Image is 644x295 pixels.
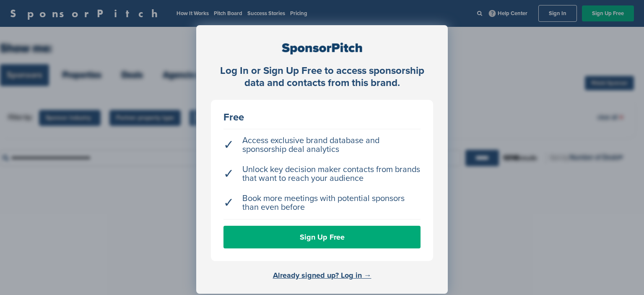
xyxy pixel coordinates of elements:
[223,132,421,158] li: Access exclusive brand database and sponsorship deal analytics
[223,112,421,123] div: Free
[223,141,234,149] span: ✓
[223,161,421,187] li: Unlock key decision maker contacts from brands that want to reach your audience
[223,170,234,178] span: ✓
[211,65,433,89] div: Log In or Sign Up Free to access sponsorship data and contacts from this brand.
[273,271,371,280] a: Already signed up? Log in →
[223,198,234,207] span: ✓
[223,190,421,216] li: Book more meetings with potential sponsors than even before
[223,226,421,248] a: Sign Up Free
